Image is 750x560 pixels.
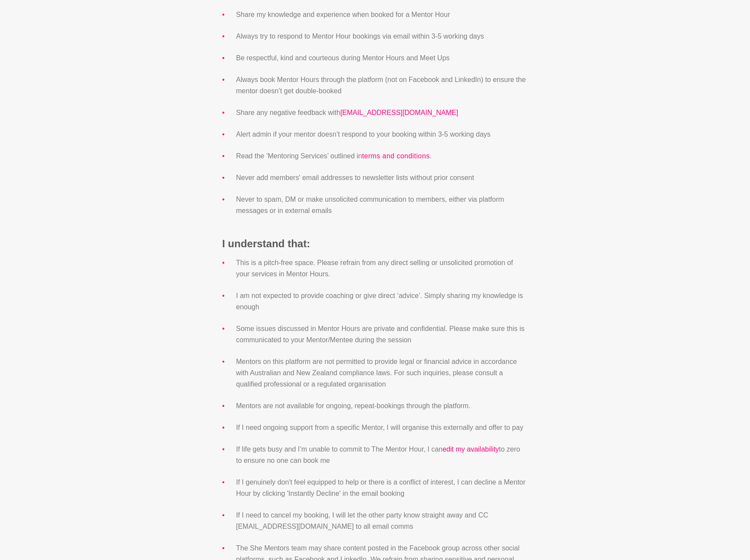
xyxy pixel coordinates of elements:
li: If I genuinely don't feel equipped to help or there is a conflict of interest, I can decline a Me... [236,477,528,499]
strong: I understand that: [222,238,311,249]
a: [EMAIL_ADDRESS][DOMAIN_NAME] [340,109,458,116]
li: Share my knowledge and experience when booked for a Mentor Hour [236,9,528,20]
a: edit my availability [443,445,499,453]
li: Always book Mentor Hours through the platform (not on Facebook and LinkedIn) to ensure the mentor... [236,74,528,97]
li: Always try to respond to Mentor Hour bookings via email within 3-5 working days [236,31,528,42]
li: Never to spam, DM or make unsolicited communication to members, either via platform messages or i... [236,194,528,216]
li: I am not expected to provide coaching or give direct ‘advice’. Simply sharing my knowledge is enough [236,290,528,313]
li: Mentors are not available for ongoing, repeat-bookings through the platform. [236,400,528,412]
li: If life gets busy and I’m unable to commit to The Mentor Hour, I can to zero to ensure no one can... [236,444,528,466]
li: Never add members' email addresses to newsletter lists without prior consent [236,172,528,183]
li: Mentors on this platform are not permitted to provide legal or financial advice in accordance wit... [236,356,528,390]
li: Be respectful, kind and courteous during Mentor Hours and Meet Ups [236,52,528,64]
li: Read the ‘Mentoring Services’ outlined in . [236,151,528,162]
li: If I need to cancel my booking, I will let the other party know straight away and CC [EMAIL_ADDRE... [236,510,528,532]
li: If I need ongoing support from a specific Mentor, I will organise this externally and offer to pay [236,422,528,433]
a: terms and conditions [362,151,430,162]
li: Some issues discussed in Mentor Hours are private and confidential. Please make sure this is comm... [236,323,528,346]
li: Alert admin if your mentor doesn’t respond to your booking within 3-5 working days [236,129,528,140]
li: Share any negative feedback with [236,107,528,118]
li: This is a pitch-free space. Please refrain from any direct selling or unsolicited promotion of yo... [236,257,528,280]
